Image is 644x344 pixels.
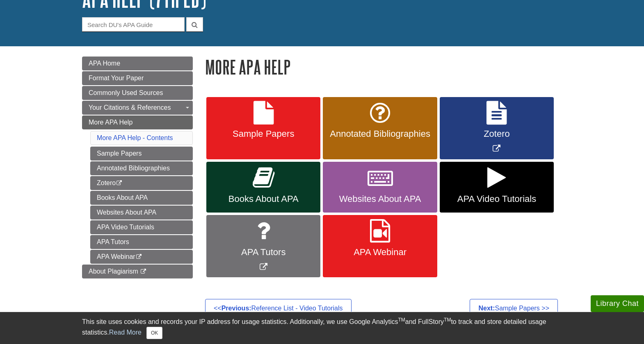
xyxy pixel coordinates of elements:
[82,115,193,129] a: More APA Help
[444,317,451,323] sup: TM
[82,101,193,115] a: Your Citations & References
[82,57,193,70] a: APA Home
[212,129,314,139] span: Sample Papers
[90,191,193,205] a: Books About APA
[206,162,320,213] a: Books About APA
[212,194,314,204] span: Books About APA
[97,134,173,141] a: More APA Help - Contents
[206,97,320,160] a: Sample Papers
[89,75,144,81] span: Format Your Paper
[446,129,548,139] span: Zotero
[470,299,558,318] a: Next:Sample Papers >>
[90,176,193,190] a: Zotero
[205,57,562,77] h1: More APA Help
[329,194,431,204] span: Websites About APA
[398,317,405,323] sup: TM
[222,305,251,312] strong: Previous:
[89,60,120,67] span: APA Home
[89,268,138,275] span: About Plagiarism
[90,235,193,249] a: APA Tutors
[89,104,171,111] span: Your Citations & References
[440,97,554,160] a: Link opens in new window
[90,206,193,220] a: Websites About APA
[82,71,193,85] a: Format Your Paper
[212,247,314,258] span: APA Tutors
[446,194,548,204] span: APA Video Tutorials
[90,220,193,234] a: APA Video Tutorials
[205,299,352,318] a: <<Previous:Reference List - Video Tutorials
[82,317,562,339] div: This site uses cookies and records your IP address for usage statistics. Additionally, we use Goo...
[89,119,132,126] span: More APA Help
[82,17,185,32] input: Search DU's APA Guide
[89,89,163,96] span: Commonly Used Sources
[135,254,142,260] i: This link opens in a new window
[323,215,437,278] a: APA Webinar
[591,295,644,312] button: Library Chat
[82,86,193,100] a: Commonly Used Sources
[82,57,193,278] div: Guide Page Menu
[82,265,193,278] a: About Plagiarism
[440,162,554,213] a: APA Video Tutorials
[140,269,147,274] i: This link opens in a new window
[323,162,437,213] a: Websites About APA
[329,129,431,139] span: Annotated Bibliographies
[146,327,162,339] button: Close
[90,147,193,161] a: Sample Papers
[206,215,320,278] a: Link opens in new window
[478,305,495,312] strong: Next:
[109,329,142,336] a: Read More
[90,250,193,264] a: APA Webinar
[116,181,123,186] i: This link opens in a new window
[90,161,193,175] a: Annotated Bibliographies
[329,247,431,258] span: APA Webinar
[323,97,437,160] a: Annotated Bibliographies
